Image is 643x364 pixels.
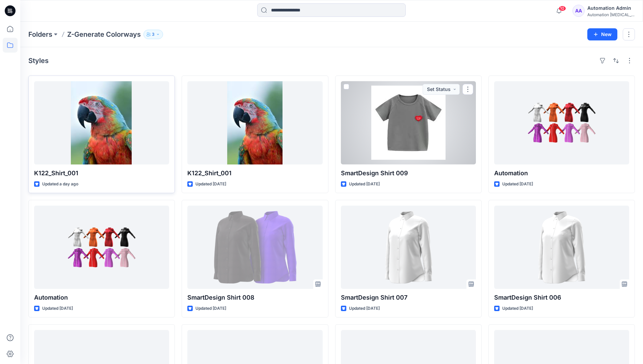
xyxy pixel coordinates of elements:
p: Updated [DATE] [195,181,226,188]
a: SmartDesign Shirt 007 [341,206,476,289]
p: Updated [DATE] [349,181,380,188]
span: 10 [559,6,566,11]
p: Updated [DATE] [502,181,533,188]
p: SmartDesign Shirt 009 [341,169,476,178]
a: SmartDesign Shirt 008 [187,206,322,289]
a: SmartDesign Shirt 009 [341,81,476,164]
p: Updated a day ago [42,181,78,188]
h4: Styles [28,57,49,65]
p: Updated [DATE] [502,305,533,312]
a: K122_Shirt_001 [187,81,322,164]
p: K122_Shirt_001 [187,169,322,178]
p: K122_Shirt_001 [34,169,169,178]
div: Automation Admin [587,4,635,12]
button: New [587,28,617,40]
a: Automation [494,81,629,164]
p: Automation [494,169,629,178]
p: SmartDesign Shirt 006 [494,293,629,302]
p: Updated [DATE] [195,305,226,312]
p: SmartDesign Shirt 008 [187,293,322,302]
p: Updated [DATE] [42,305,73,312]
div: Automation [MEDICAL_DATA]... [587,12,635,17]
button: 3 [143,30,163,39]
p: SmartDesign Shirt 007 [341,293,476,302]
a: Automation [34,206,169,289]
a: SmartDesign Shirt 006 [494,206,629,289]
div: AA [572,5,585,17]
p: Updated [DATE] [349,305,380,312]
p: Automation [34,293,169,302]
p: Z-Generate Colorways [67,30,141,39]
p: 3 [152,31,155,38]
a: K122_Shirt_001 [34,81,169,164]
a: Folders [28,30,52,39]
